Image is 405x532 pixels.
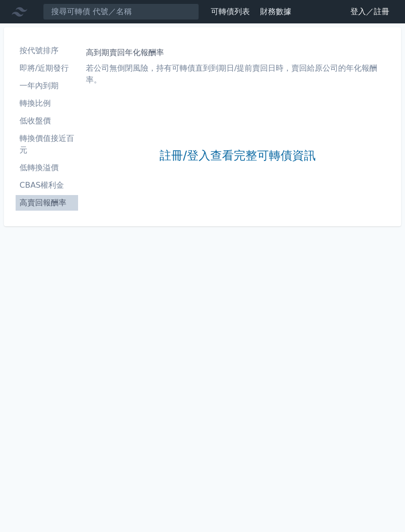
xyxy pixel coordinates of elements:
input: 搜尋可轉債 代號／名稱 [43,3,199,20]
a: 註冊/登入查看完整可轉債資訊 [160,148,316,164]
li: 轉換比例 [16,98,78,109]
li: 高賣回報酬率 [16,197,78,209]
a: 轉換價值接近百元 [16,131,78,158]
li: 即將/近期發行 [16,62,78,74]
a: 轉換比例 [16,96,78,111]
a: 一年內到期 [16,78,78,94]
a: 高賣回報酬率 [16,195,78,211]
a: 財務數據 [260,7,291,16]
li: CBAS權利金 [16,179,78,191]
a: 按代號排序 [16,43,78,59]
li: 按代號排序 [16,45,78,57]
li: 低轉換溢價 [16,162,78,174]
li: 低收盤價 [16,115,78,127]
li: 一年內到期 [16,80,78,92]
a: 即將/近期發行 [16,60,78,76]
a: 登入／註冊 [343,4,397,20]
a: 可轉債列表 [211,7,250,16]
p: 若公司無倒閉風險，持有可轉債直到到期日/提前賣回日時，賣回給原公司的年化報酬率。 [86,62,389,86]
a: 低轉換溢價 [16,160,78,176]
li: 轉換價值接近百元 [16,133,78,156]
a: CBAS權利金 [16,177,78,193]
a: 低收盤價 [16,113,78,129]
h1: 高到期賣回年化報酬率 [86,47,389,59]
